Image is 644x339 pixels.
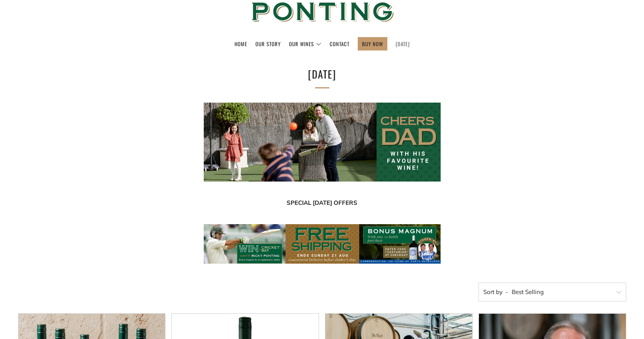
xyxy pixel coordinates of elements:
[235,37,247,50] a: Home
[330,37,349,50] a: Contact
[289,37,321,50] a: Our Wines
[255,37,281,50] a: Our Story
[396,37,410,50] a: [DATE]
[204,65,441,84] h1: [DATE]
[287,199,357,206] strong: SPECIAL [DATE] OFFERS
[362,37,383,50] a: BUY NOW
